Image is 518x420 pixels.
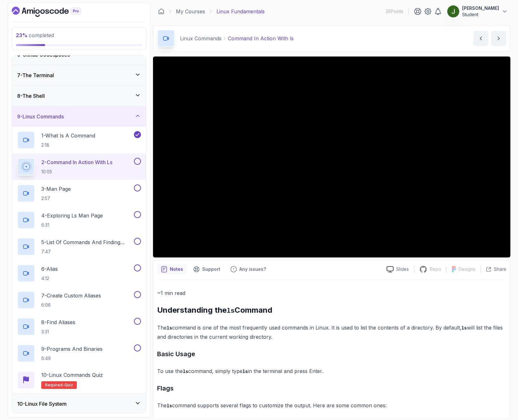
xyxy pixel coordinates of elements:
[41,169,112,175] p: 10:05
[16,32,28,38] span: 23 %
[17,184,141,202] button: 3-Man Page2:57
[12,106,146,127] button: 9-Linux Commands
[167,326,172,331] code: ls
[41,292,101,299] p: 7 - Create Custom Aliases
[41,355,103,362] p: 6:49
[157,264,187,274] button: notes button
[17,291,141,309] button: 7-Create Custom Aliases6:06
[17,344,141,362] button: 9-Programs And Binaries6:49
[227,264,270,274] button: Feedback button
[462,11,499,18] p: Student
[41,185,71,193] p: 3 - Man Page
[157,349,506,359] h3: Basic Usage
[41,222,103,228] p: 6:31
[189,264,224,274] button: Support button
[239,266,266,272] p: Any issues?
[41,318,75,326] p: 8 - Find Aliases
[157,383,506,393] h3: Flags
[17,264,141,282] button: 6-Alias4:12
[153,57,510,257] iframe: 2 - Command in Action with ls
[17,318,141,336] button: 8-Find Aliases3:31
[396,266,409,272] p: Slides
[157,367,506,376] p: To use the command, simply type in the terminal and press Enter.
[12,394,146,414] button: 10-Linux File System
[462,326,467,331] code: ls
[12,65,146,85] button: 7-The Terminal
[12,86,146,106] button: 8-The Shell
[17,158,141,176] button: 2-Command In Action With ls10:05
[227,307,235,315] code: ls
[228,35,294,42] p: Command In Action With ls
[17,71,54,79] h3: 7 - The Terminal
[157,401,506,410] p: The command supports several flags to customize the output. Here are some common ones:
[473,31,488,46] button: previous content
[386,8,403,15] p: 25 Points
[176,8,205,15] a: My Courses
[459,266,475,272] p: Designs
[41,142,95,148] p: 2:18
[12,7,96,17] a: Dashboard
[17,113,64,120] h3: 9 - Linux Commands
[41,132,95,139] p: 1 - What Is A Command
[17,211,141,229] button: 4-Exploring ls Man Page6:31
[183,369,188,374] code: ls
[430,266,441,272] p: Repo
[41,249,133,255] p: 7:47
[41,302,101,308] p: 6:06
[41,371,103,379] p: 10 - Linux Commands Quiz
[41,212,103,219] p: 4 - Exploring ls Man Page
[41,238,133,246] p: 5 - List Of Commands And Finding Help
[17,238,141,256] button: 5-List Of Commands And Finding Help7:47
[481,266,506,272] button: Share
[41,345,103,353] p: 9 - Programs And Binaries
[491,31,506,46] button: next content
[180,35,222,42] p: Linux Commands
[157,305,506,316] h2: Understanding the Command
[157,289,506,297] p: ~1 min read
[494,266,506,272] p: Share
[447,5,459,17] img: user profile image
[242,369,248,374] code: ls
[41,195,71,202] p: 2:57
[216,8,265,15] p: Linux Fundamentals
[45,383,64,388] span: Required-
[41,158,112,166] p: 2 - Command In Action With ls
[41,275,58,282] p: 4:12
[17,400,67,408] h3: 10 - Linux File System
[17,92,45,100] h3: 8 - The Shell
[17,371,141,389] button: 10-Linux Commands QuizRequired-quiz
[17,131,141,149] button: 1-What Is A Command2:18
[382,266,414,273] a: Slides
[462,5,499,11] p: [PERSON_NAME]
[447,5,508,18] button: user profile image[PERSON_NAME]Student
[16,32,54,38] span: completed
[158,8,164,15] a: Dashboard
[41,265,58,273] p: 6 - Alias
[170,266,183,272] p: Notes
[157,323,506,341] p: The command is one of the most frequently used commands in Linux. It is used to list the contents...
[41,329,75,335] p: 3:31
[64,383,73,388] span: quiz
[202,266,220,272] p: Support
[167,403,172,409] code: ls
